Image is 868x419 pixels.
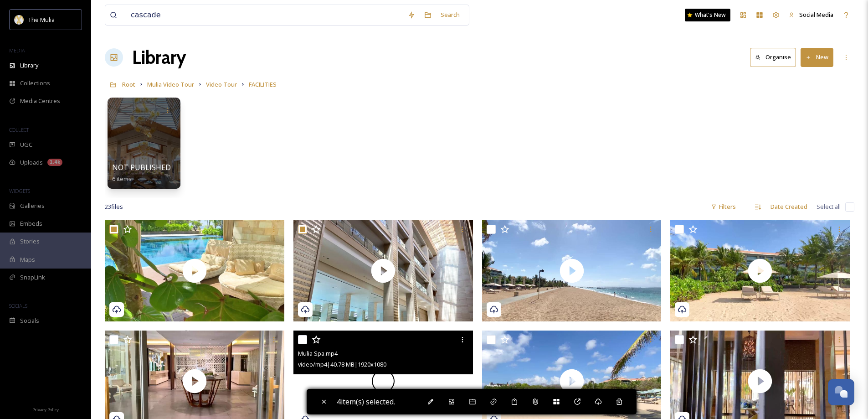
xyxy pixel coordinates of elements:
[750,48,801,67] a: Organise
[122,80,135,88] span: Root
[436,6,464,24] div: Search
[20,158,43,167] span: Uploads
[20,273,45,282] span: SnapLink
[9,47,25,54] span: MEDIA
[32,407,59,413] span: Privacy Policy
[799,10,833,19] span: Social Media
[817,202,841,211] span: Select all
[147,80,194,88] span: Mulia Video Tour
[105,220,284,321] img: thumbnail
[9,302,27,309] span: SOCIALS
[28,16,55,24] span: The Mulia
[20,97,60,105] span: Media Centres
[20,140,32,149] span: UGC
[112,163,171,183] a: NOT PUBLISHED6 items
[293,220,473,321] img: thumbnail
[206,80,237,88] span: Video Tour
[298,360,386,368] span: video/mp4 | 40.78 MB | 1920 x 1080
[126,5,403,25] input: Search your library
[9,126,29,133] span: COLLECT
[132,44,186,71] a: Library
[206,79,237,90] a: Video Tour
[147,79,194,90] a: Mulia Video Tour
[20,219,42,228] span: Embeds
[828,379,854,405] button: Open Chat
[706,198,740,216] div: Filters
[47,159,62,166] div: 1.4k
[750,48,796,67] button: Organise
[298,349,338,357] span: Mulia Spa.mp4
[249,79,277,90] a: FACILITIES
[112,162,171,172] span: NOT PUBLISHED
[9,187,30,194] span: WIDGETS
[32,403,59,414] a: Privacy Policy
[20,79,50,88] span: Collections
[20,255,35,264] span: Maps
[20,61,38,70] span: Library
[685,9,730,21] a: What's New
[784,6,838,24] a: Social Media
[801,48,833,67] button: New
[15,15,24,24] img: mulia_logo.png
[337,397,395,407] span: 4 item(s) selected.
[670,220,850,321] img: thumbnail
[20,316,39,325] span: Socials
[112,175,132,183] span: 6 items
[122,79,135,90] a: Root
[20,237,40,246] span: Stories
[20,202,45,210] span: Galleries
[766,198,812,216] div: Date Created
[249,80,277,88] span: FACILITIES
[482,220,662,321] img: thumbnail
[105,202,123,211] span: 23 file s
